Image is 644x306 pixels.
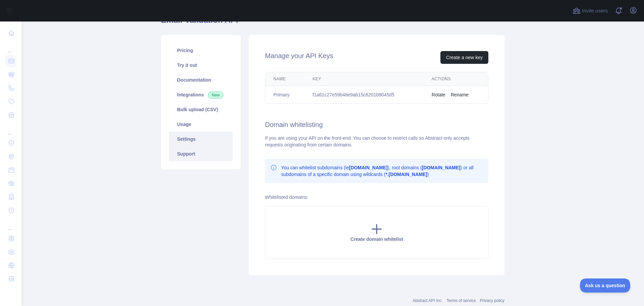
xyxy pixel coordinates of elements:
[440,51,488,64] button: Create a new key
[580,278,631,293] iframe: Toggle Customer Support
[169,43,233,58] a: Pricing
[265,51,333,64] h2: Manage your API Keys
[208,92,223,98] span: New
[582,7,608,15] span: Invite users
[422,165,461,170] b: [DOMAIN_NAME]
[169,132,233,146] a: Settings
[161,15,504,31] h1: Email Validation API
[5,40,16,54] div: ...
[451,91,469,98] button: Rename
[350,236,403,242] span: Create domain whitelist
[413,298,443,303] a: Abstract API Inc.
[446,298,476,303] a: Terms of service
[265,86,305,104] td: Primary
[265,72,305,86] th: Name
[480,298,504,303] a: Privacy policy
[265,135,488,148] div: If you are using your API on the front-end. You can choose to restrict calls so Abstract only acc...
[169,117,233,132] a: Usage
[265,120,488,129] h2: Domain whitelisting
[169,58,233,73] a: Try it out
[169,146,233,161] a: Support
[349,165,388,170] b: [DOMAIN_NAME]
[305,72,424,86] th: Key
[169,87,233,102] a: Integrations New
[169,73,233,87] a: Documentation
[385,172,427,177] b: *.[DOMAIN_NAME]
[305,86,424,104] td: f1a61c27e59b48e9ab15c6201b9045d5
[169,102,233,117] a: Bulk upload (CSV)
[265,194,308,200] label: Whitelisted domains:
[5,218,16,231] div: ...
[5,122,16,136] div: ...
[424,72,488,86] th: Actions
[281,164,483,178] p: You can whitelist subdomains (ie ), root domains ( ) or all subdomains of a specific domain using...
[432,91,445,98] button: Rotate
[571,5,609,16] button: Invite users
